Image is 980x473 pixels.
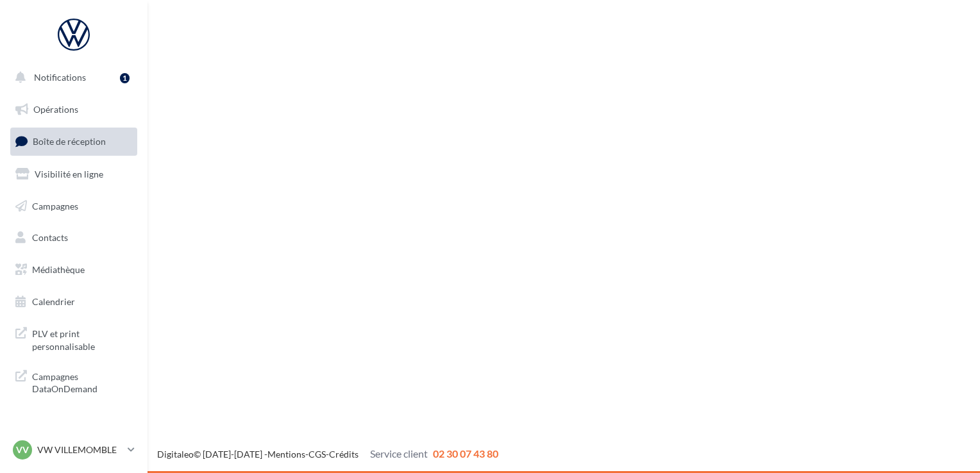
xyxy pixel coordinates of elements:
a: Digitaleo [157,449,194,460]
a: Crédits [329,449,359,460]
span: Contacts [32,232,68,243]
span: Visibilité en ligne [35,169,103,179]
button: Notifications 1 [8,64,135,91]
span: VV [16,444,29,456]
span: 02 30 07 43 80 [433,447,498,460]
a: Opérations [8,96,140,123]
a: Mentions [267,449,305,460]
a: Campagnes [8,193,140,220]
span: Campagnes [32,200,78,211]
a: VV VW VILLEMOMBLE [10,438,137,462]
p: VW VILLEMOMBLE [37,444,122,456]
span: Opérations [33,104,78,115]
span: Campagnes DataOnDemand [32,368,132,395]
a: Médiathèque [8,256,140,283]
a: CGS [308,449,326,460]
span: Calendrier [32,296,75,307]
span: PLV et print personnalisable [32,325,132,353]
a: Contacts [8,224,140,251]
span: Notifications [34,72,86,83]
span: Médiathèque [32,264,85,275]
a: Calendrier [8,288,140,315]
a: PLV et print personnalisable [8,320,140,358]
span: © [DATE]-[DATE] - - - [157,449,498,460]
span: Service client [370,447,428,460]
a: Visibilité en ligne [8,161,140,188]
a: Campagnes DataOnDemand [8,363,140,401]
span: Boîte de réception [33,136,106,147]
div: 1 [120,73,130,83]
a: Boîte de réception [8,128,140,155]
